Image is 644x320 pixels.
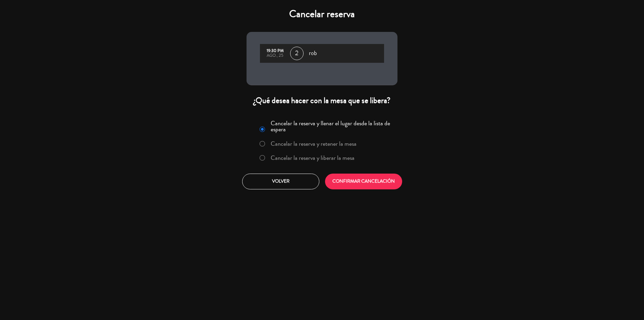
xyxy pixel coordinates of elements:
[263,53,287,58] div: ago., 25
[247,8,397,20] h4: Cancelar reserva
[290,47,304,60] span: 2
[309,48,317,58] span: rob
[271,120,393,132] label: Cancelar la reserva y llenar el lugar desde la lista de espera
[271,141,357,147] label: Cancelar la reserva y retener la mesa
[247,95,397,106] div: ¿Qué desea hacer con la mesa que se libera?
[263,49,287,53] div: 19:30 PM
[242,174,319,189] button: Volver
[271,155,355,161] label: Cancelar la reserva y liberar la mesa
[325,174,402,189] button: CONFIRMAR CANCELACIÓN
